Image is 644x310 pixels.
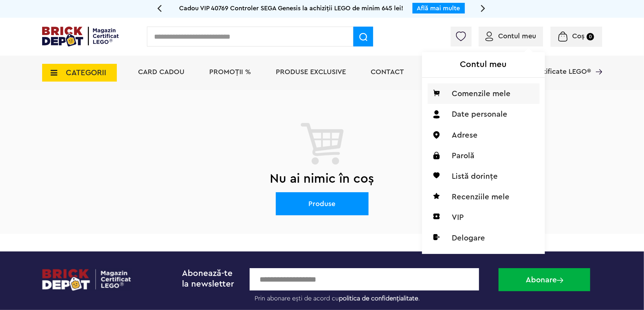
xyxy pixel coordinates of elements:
a: Magazine Certificate LEGO® [591,59,602,66]
a: Contul meu [485,33,536,40]
a: Contact [371,68,404,76]
img: footerlogo [42,268,132,291]
a: Card Cadou [138,68,185,76]
span: CATEGORII [66,69,107,77]
h1: Contul meu [422,52,545,78]
a: PROMOȚII % [210,68,251,76]
small: 0 [587,33,594,40]
a: politica de confidențialitate [339,295,418,301]
a: Află mai multe [417,5,460,11]
label: Prin abonare ești de acord cu . [250,290,493,303]
span: Abonează-te la newsletter [182,269,234,288]
span: Contul meu [498,33,536,40]
span: Magazine Certificate LEGO® [499,59,591,75]
h2: Nu ai nimic în coș [42,165,602,192]
img: Abonare [557,278,563,283]
span: Cadou VIP 40769 Controler SEGA Genesis la achiziții LEGO de minim 645 lei! [179,5,404,11]
a: Produse exclusive [276,68,346,76]
span: Coș [572,33,585,40]
button: Abonare [498,268,590,291]
a: Produse [276,192,369,215]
